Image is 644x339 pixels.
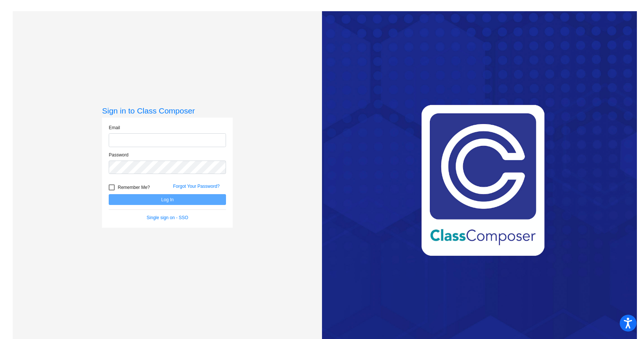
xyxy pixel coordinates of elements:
button: Log In [109,194,226,205]
a: Forgot Your Password? [173,184,220,189]
h3: Sign in to Class Composer [102,106,233,115]
span: Remember Me? [118,183,150,192]
label: Password [109,152,129,158]
label: Email [109,124,120,131]
a: Single sign on - SSO [147,215,188,220]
